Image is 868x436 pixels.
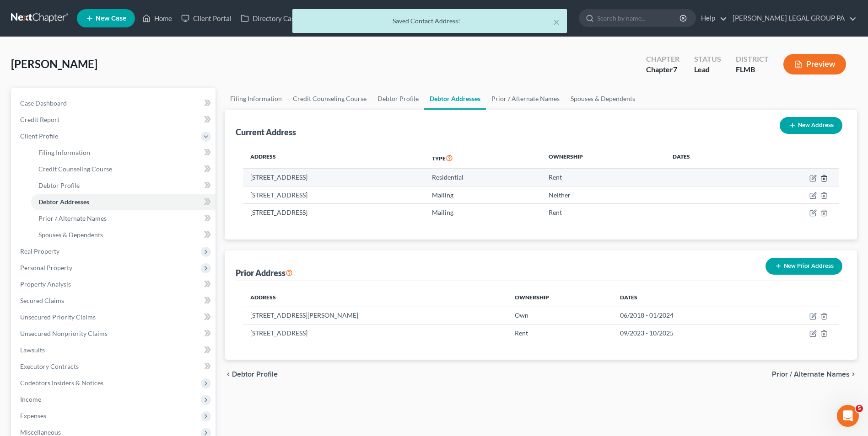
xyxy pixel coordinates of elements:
div: Status [694,54,721,64]
a: Debtor Profile [372,88,424,110]
button: chevron_left Debtor Profile [225,371,278,378]
span: Property Analysis [20,280,71,288]
i: chevron_left [225,371,232,378]
a: Lawsuits [13,342,216,358]
a: Executory Contracts [13,358,216,375]
span: Spouses & Dependents [38,231,103,239]
a: Secured Claims [13,292,216,309]
td: [STREET_ADDRESS] [243,324,507,342]
span: Executory Contracts [20,362,79,370]
div: Lead [694,64,721,75]
a: Filing Information [225,88,287,110]
div: Current Address [236,127,296,138]
a: Prior / Alternate Names [31,210,216,227]
td: [STREET_ADDRESS][PERSON_NAME] [243,307,507,324]
td: 09/2023 - 10/2025 [613,324,760,342]
button: New Address [780,117,842,134]
span: Unsecured Priority Claims [20,313,96,321]
span: Credit Report [20,116,59,123]
th: Address [243,288,507,307]
th: Dates [665,148,746,169]
div: Chapter [646,54,679,64]
a: Debtor Addresses [31,194,216,210]
button: Preview [783,54,846,74]
span: Lawsuits [20,346,45,354]
td: Neither [541,186,665,203]
span: Debtor Profile [232,371,278,378]
span: Debtor Addresses [38,198,89,206]
a: Spouses & Dependents [31,227,216,243]
span: 5 [856,405,863,412]
th: Address [243,148,425,169]
th: Ownership [507,288,613,307]
td: 06/2018 - 01/2024 [613,307,760,324]
a: Property Analysis [13,276,216,292]
button: × [553,16,560,27]
span: Client Profile [20,132,58,140]
td: Rent [541,169,665,186]
span: Prior / Alternate Names [772,371,850,378]
span: Debtor Profile [38,181,80,189]
a: Unsecured Priority Claims [13,309,216,325]
td: Rent [541,204,665,221]
td: Rent [507,324,613,342]
span: Filing Information [38,149,90,156]
button: New Prior Address [766,258,842,275]
span: [PERSON_NAME] [11,57,97,70]
td: Residential [425,169,541,186]
span: Miscellaneous [20,428,61,436]
td: Own [507,307,613,324]
a: Credit Counseling Course [287,88,372,110]
span: Case Dashboard [20,99,67,107]
a: Prior / Alternate Names [486,88,565,110]
td: [STREET_ADDRESS] [243,169,425,186]
th: Type [425,148,541,169]
i: chevron_right [850,371,857,378]
td: Mailing [425,186,541,203]
span: Credit Counseling Course [38,165,112,173]
span: 7 [673,65,677,74]
div: Prior Address [236,267,293,278]
span: Secured Claims [20,297,64,304]
span: Prior / Alternate Names [38,214,107,222]
td: [STREET_ADDRESS] [243,204,425,221]
th: Dates [613,288,760,307]
span: Real Property [20,247,59,255]
div: Chapter [646,64,679,75]
td: Mailing [425,204,541,221]
span: Expenses [20,412,46,420]
div: FLMB [736,64,769,75]
iframe: Intercom live chat [837,405,859,427]
button: Prior / Alternate Names chevron_right [772,371,857,378]
span: Income [20,395,41,403]
a: Unsecured Nonpriority Claims [13,325,216,342]
a: Credit Counseling Course [31,161,216,177]
td: [STREET_ADDRESS] [243,186,425,203]
a: Case Dashboard [13,95,216,112]
span: Codebtors Insiders & Notices [20,379,103,387]
span: Unsecured Nonpriority Claims [20,330,108,337]
div: District [736,54,769,64]
a: Debtor Addresses [424,88,486,110]
div: Saved Contact Address! [300,16,560,26]
a: Spouses & Dependents [565,88,641,110]
a: Filing Information [31,144,216,161]
span: Personal Property [20,264,72,271]
a: Debtor Profile [31,177,216,194]
a: Credit Report [13,112,216,128]
th: Ownership [541,148,665,169]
